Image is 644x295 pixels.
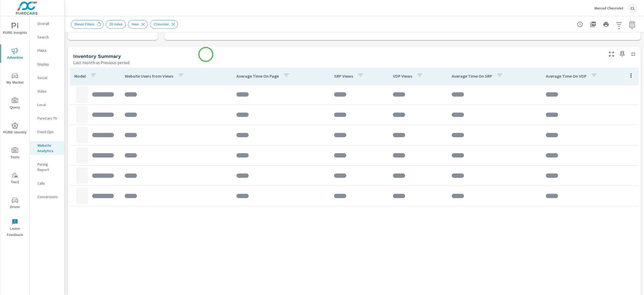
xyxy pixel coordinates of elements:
[30,33,64,41] div: Search
[74,73,86,79] p: Model
[37,162,60,172] p: Pacing Report
[30,74,64,82] div: Social
[71,20,104,29] div: Reset Filters
[334,73,353,79] p: SRP Views
[627,19,637,30] button: Select Date Range
[393,73,412,79] p: VDP Views
[30,47,64,55] div: PMAX
[2,172,28,185] span: Tier2
[2,197,28,210] span: Driver
[71,22,98,26] span: Reset Filters
[37,143,60,153] p: Website Analytics
[150,20,178,29] div: Chevrolet
[106,22,126,26] span: 20 miles
[30,193,64,201] div: Conversions
[37,194,60,199] p: Conversions
[37,48,60,53] p: PMAX
[128,20,148,29] div: New
[2,48,28,61] span: Advertise
[30,128,64,136] div: Fixed Ops
[150,22,172,26] span: Chevrolet
[37,181,60,186] p: Calls
[30,141,64,155] div: Website Analytics
[618,50,627,58] span: Save this to your personalized report
[594,6,623,11] p: Merced Chevrolet
[73,59,129,66] p: Last month vs Previous period
[2,219,28,238] span: Leave Feedback
[2,147,28,160] span: Tools
[30,160,64,174] div: Pacing Report
[2,73,28,86] span: My Market
[30,19,64,28] div: Overall
[37,129,60,135] p: Fixed Ops
[125,73,173,79] p: Website Users from Views
[614,19,624,30] button: Apply Filters
[30,114,64,122] div: PureCars TV
[607,50,616,58] button: Make Fullscreen
[37,34,60,40] p: Search
[73,53,121,59] h5: Inventory Summary
[628,3,637,13] div: CL
[588,19,598,30] button: "Export Report to PDF"
[30,101,64,109] div: Local
[452,73,492,79] p: Average Time On SRP
[2,97,28,111] span: Query
[2,122,28,136] span: PURE Identity
[236,73,279,79] p: Average Time On Page
[546,73,587,79] p: Average Time On VDP
[37,75,60,80] p: Social
[37,88,60,94] p: Video
[128,22,142,26] span: New
[629,50,637,58] button: Minimize Widget
[0,16,30,240] div: nav menu
[30,87,64,95] div: Video
[37,102,60,107] p: Local
[601,19,611,30] button: Print Report
[30,179,64,187] div: Calls
[30,60,64,68] div: Display
[2,23,28,36] span: PURE Insights
[37,61,60,67] p: Display
[37,116,60,121] p: PureCars TV
[37,21,60,26] p: Overall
